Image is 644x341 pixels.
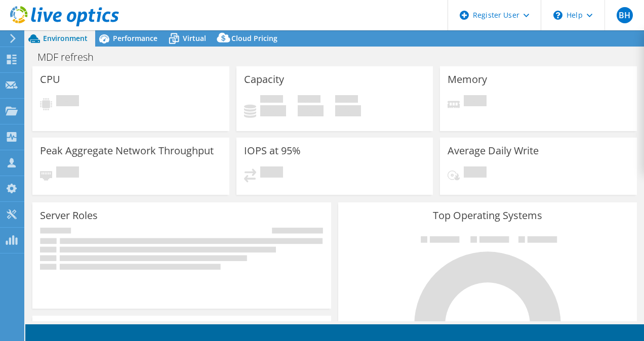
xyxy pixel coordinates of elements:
[260,95,283,105] span: Used
[260,105,286,116] h4: 0 GiB
[617,7,633,23] span: BH
[40,145,214,156] h3: Peak Aggregate Network Throughput
[464,95,487,109] span: Pending
[335,105,361,116] h4: 0 GiB
[448,145,539,156] h3: Average Daily Write
[244,74,284,85] h3: Capacity
[464,166,487,180] span: Pending
[346,210,629,221] h3: Top Operating Systems
[553,11,562,20] svg: \n
[40,74,60,85] h3: CPU
[33,52,109,63] h1: MDF refresh
[298,105,324,116] h4: 0 GiB
[43,33,88,43] span: Environment
[56,166,79,180] span: Pending
[113,33,157,43] span: Performance
[183,33,206,43] span: Virtual
[56,95,79,109] span: Pending
[260,166,283,180] span: Pending
[231,33,277,43] span: Cloud Pricing
[40,210,98,221] h3: Server Roles
[335,95,358,105] span: Total
[448,74,487,85] h3: Memory
[298,95,320,105] span: Free
[244,145,301,156] h3: IOPS at 95%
